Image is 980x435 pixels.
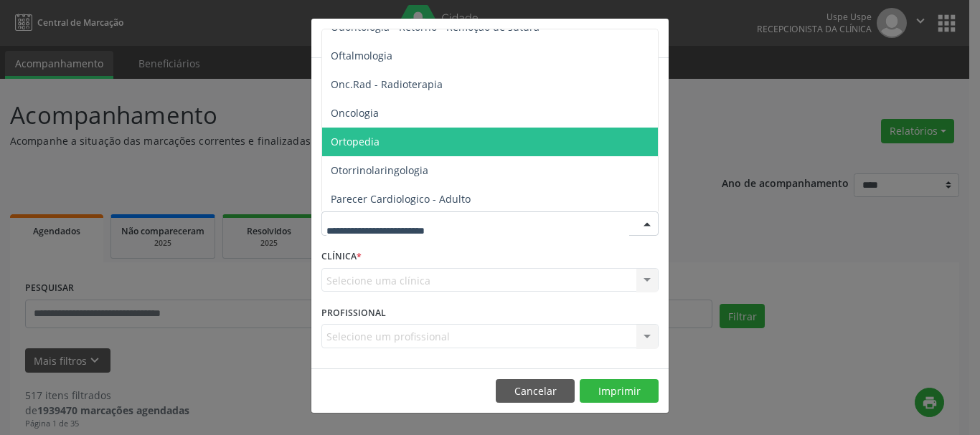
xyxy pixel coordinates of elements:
h5: Relatório de agendamentos [321,29,486,47]
span: Oncologia [331,106,379,120]
span: Onc.Rad - Radioterapia [331,77,443,91]
button: Close [640,19,669,54]
label: PROFISSIONAL [321,302,386,324]
button: Imprimir [580,379,659,403]
span: Otorrinolaringologia [331,163,428,177]
span: Parecer Cardiologico - Adulto [331,192,471,206]
button: Cancelar [496,379,575,403]
span: Ortopedia [331,135,380,148]
label: CLÍNICA [321,246,362,268]
span: Oftalmologia [331,49,392,62]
